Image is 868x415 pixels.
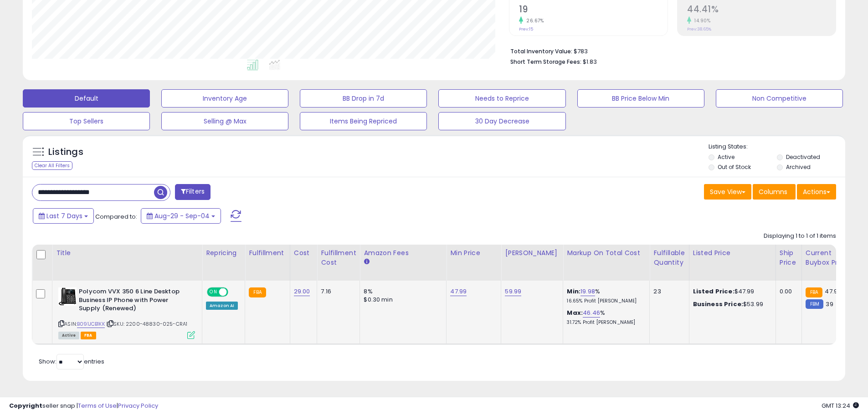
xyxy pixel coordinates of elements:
[161,89,288,108] button: Inventory Age
[764,232,836,241] div: Displaying 1 to 1 of 1 items
[780,287,795,296] div: 0.00
[300,89,427,108] button: BB Drop in 7d
[786,153,820,161] label: Deactivated
[81,332,96,339] span: FBA
[77,320,105,328] a: B091JCB1KK
[718,153,734,161] label: Active
[753,184,796,200] button: Columns
[9,402,158,410] div: seller snap | |
[58,332,79,339] span: All listings currently available for purchase on Amazon
[161,112,288,130] button: Selling @ Max
[567,287,580,296] b: Min:
[505,248,559,258] div: [PERSON_NAME]
[364,248,442,258] div: Amazon Fees
[321,248,356,267] div: Fulfillment Cost
[227,288,241,296] span: OFF
[567,298,642,304] p: 16.65% Profit [PERSON_NAME]
[693,287,769,296] div: $47.99
[206,248,241,258] div: Repricing
[48,146,83,159] h5: Listings
[364,258,369,266] small: Amazon Fees.
[567,308,583,317] b: Max:
[206,302,238,310] div: Amazon AI
[577,89,704,108] button: BB Price Below Min
[78,401,117,410] a: Terms of Use
[687,26,711,32] small: Prev: 38.65%
[583,308,600,318] a: 46.46
[519,26,533,32] small: Prev: 15
[826,300,833,308] span: 39
[364,296,439,304] div: $0.30 min
[519,4,668,16] h2: 19
[510,58,581,66] b: Short Term Storage Fees:
[23,112,150,130] button: Top Sellers
[39,357,104,366] span: Show: entries
[106,320,187,328] span: | SKU: 2200-48830-025-CRA1
[825,287,841,296] span: 47.99
[567,309,642,326] div: %
[300,112,427,130] button: Items Being Repriced
[510,47,572,55] b: Total Inventory Value:
[364,287,439,296] div: 8%
[294,287,310,296] a: 29.00
[806,299,823,309] small: FBM
[822,401,859,410] span: 2025-09-12 13:24 GMT
[58,287,77,306] img: 51WRJAMoaHL._SL40_.jpg
[691,17,710,24] small: 14.90%
[687,4,836,16] h2: 44.41%
[56,248,198,258] div: Title
[9,401,42,410] strong: Copyright
[653,248,685,267] div: Fulfillable Quantity
[709,143,845,151] p: Listing States:
[450,287,467,296] a: 47.99
[249,248,286,258] div: Fulfillment
[780,248,798,267] div: Ship Price
[693,248,772,258] div: Listed Price
[450,248,497,258] div: Min Price
[46,211,82,220] span: Last 7 Days
[567,248,646,258] div: Markup on Total Cost
[510,45,829,56] li: $783
[806,248,853,267] div: Current Buybox Price
[505,287,521,296] a: 59.99
[438,112,565,130] button: 30 Day Decrease
[759,187,787,196] span: Columns
[583,57,597,66] span: $1.83
[294,248,313,258] div: Cost
[438,89,565,108] button: Needs to Reprice
[580,287,595,296] a: 19.98
[797,184,836,200] button: Actions
[32,161,72,170] div: Clear All Filters
[79,287,190,315] b: Polycom VVX 350 6 Line Desktop Business IP Phone with Power Supply (Renewed)
[806,287,822,297] small: FBA
[693,300,743,308] b: Business Price:
[693,287,734,296] b: Listed Price:
[208,288,219,296] span: ON
[693,300,769,308] div: $53.99
[786,163,811,171] label: Archived
[523,17,544,24] small: 26.67%
[567,287,642,304] div: %
[95,212,137,221] span: Compared to:
[175,184,211,200] button: Filters
[563,245,650,281] th: The percentage added to the cost of goods (COGS) that forms the calculator for Min & Max prices.
[249,287,266,297] small: FBA
[718,163,751,171] label: Out of Stock
[154,211,210,220] span: Aug-29 - Sep-04
[567,319,642,326] p: 31.72% Profit [PERSON_NAME]
[23,89,150,108] button: Default
[33,208,94,224] button: Last 7 Days
[141,208,221,224] button: Aug-29 - Sep-04
[58,287,195,338] div: ASIN:
[716,89,843,108] button: Non Competitive
[118,401,158,410] a: Privacy Policy
[704,184,751,200] button: Save View
[653,287,682,296] div: 23
[321,287,353,296] div: 7.16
